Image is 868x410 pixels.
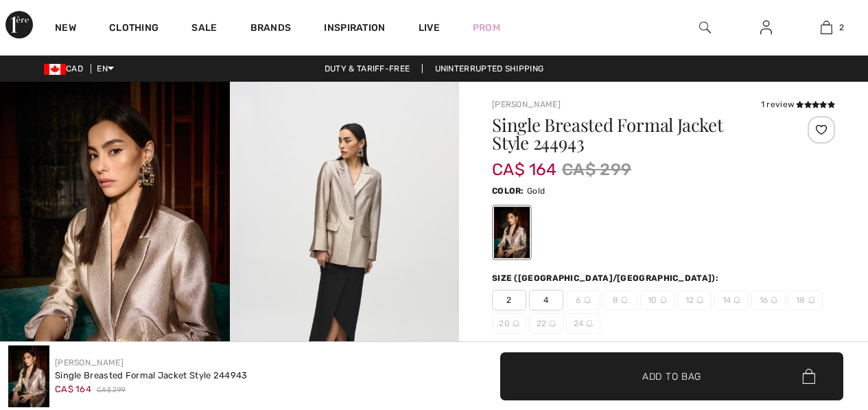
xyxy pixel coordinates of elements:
span: 20 [492,313,526,334]
img: ring-m.svg [549,320,556,327]
div: Single Breasted Formal Jacket Style 244943 [55,369,248,383]
span: CA$ 164 [492,146,556,179]
img: ring-m.svg [621,297,628,304]
span: 12 [677,290,712,310]
div: Size ([GEOGRAPHIC_DATA]/[GEOGRAPHIC_DATA]): [492,272,721,284]
img: ring-m.svg [660,297,667,304]
span: Color: [492,186,524,196]
div: Gold [494,207,530,258]
img: Bag.svg [802,369,815,384]
img: ring-m.svg [586,320,593,327]
span: EN [97,64,114,73]
img: ring-m.svg [696,297,703,304]
img: search the website [699,19,711,36]
span: 16 [751,290,786,310]
img: ring-m.svg [513,320,519,327]
img: 1ère Avenue [5,11,33,38]
span: 2 [839,21,844,34]
span: 24 [566,313,600,334]
span: CA$ 299 [562,157,631,182]
span: Add to Bag [642,369,701,383]
img: ring-m.svg [771,297,777,304]
span: 6 [566,290,600,310]
span: 4 [529,290,563,310]
a: [PERSON_NAME] [492,100,561,109]
span: Inspiration [324,22,385,36]
img: Single Breasted Formal Jacket Style 244943 [8,345,49,407]
img: ring-m.svg [584,297,591,304]
span: 14 [714,290,749,310]
a: Brands [250,22,292,36]
img: ring-m.svg [808,297,815,304]
img: ring-m.svg [734,297,740,304]
button: Add to Bag [500,352,843,400]
a: Live [419,21,440,35]
a: [PERSON_NAME] [55,358,124,367]
span: 10 [640,290,675,310]
span: 22 [529,313,563,334]
h1: Single Breasted Formal Jacket Style 244943 [492,116,778,152]
span: 8 [603,290,637,310]
a: Sign In [749,19,783,36]
a: New [55,22,76,36]
a: Clothing [109,22,159,36]
a: 2 [797,19,856,36]
span: 18 [788,290,823,310]
span: CA$ 299 [97,385,126,396]
div: 1 review [761,98,835,111]
img: Canadian Dollar [44,64,66,75]
span: Gold [527,186,545,196]
span: CAD [44,64,89,73]
span: CA$ 164 [55,384,91,394]
img: My Info [760,19,772,36]
img: My Bag [821,19,832,36]
a: Prom [473,21,500,35]
a: Sale [191,22,217,36]
span: 2 [492,290,526,310]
